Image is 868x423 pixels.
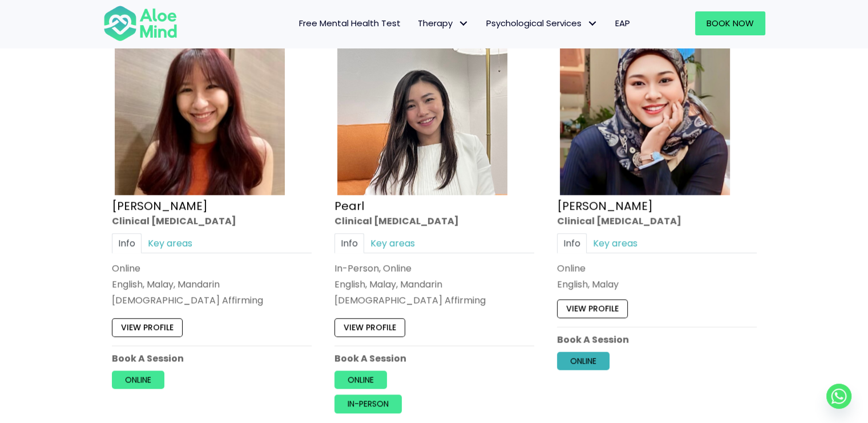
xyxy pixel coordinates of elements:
[290,11,409,35] a: Free Mental Health Test
[615,17,630,29] span: EAP
[334,318,405,336] a: View profile
[486,17,598,29] span: Psychological Services
[478,11,607,35] a: Psychological ServicesPsychological Services: submenu
[337,25,507,195] img: Pearl photo
[112,318,183,336] a: View profile
[557,278,757,291] p: English, Malay
[112,278,312,291] p: English, Malay, Mandarin
[334,233,364,253] a: Info
[334,214,534,227] div: Clinical [MEDICAL_DATA]
[112,198,208,214] a: [PERSON_NAME]
[557,299,628,318] a: View profile
[112,233,142,253] a: Info
[557,333,757,346] p: Book A Session
[334,371,387,389] a: Online
[557,352,609,370] a: Online
[112,352,312,365] p: Book A Session
[607,11,639,35] a: EAP
[334,394,402,413] a: In-person
[557,198,653,214] a: [PERSON_NAME]
[299,17,401,29] span: Free Mental Health Test
[115,25,285,195] img: Jean-300×300
[334,278,534,291] p: English, Malay, Mandarin
[112,371,164,389] a: Online
[334,262,534,275] div: In-Person, Online
[826,384,851,409] a: Whatsapp
[557,262,757,275] div: Online
[418,17,469,29] span: Therapy
[334,352,534,365] p: Book A Session
[112,214,312,227] div: Clinical [MEDICAL_DATA]
[112,262,312,275] div: Online
[334,198,364,214] a: Pearl
[409,11,478,35] a: TherapyTherapy: submenu
[103,5,177,42] img: Aloe mind Logo
[557,214,757,227] div: Clinical [MEDICAL_DATA]
[584,15,601,32] span: Psychological Services: submenu
[560,25,730,195] img: Yasmin Clinical Psychologist
[142,233,199,253] a: Key areas
[334,294,534,307] div: [DEMOGRAPHIC_DATA] Affirming
[192,11,639,35] nav: Menu
[557,233,587,253] a: Info
[706,17,754,29] span: Book Now
[695,11,765,35] a: Book Now
[112,294,312,307] div: [DEMOGRAPHIC_DATA] Affirming
[455,15,472,32] span: Therapy: submenu
[364,233,421,253] a: Key areas
[587,233,644,253] a: Key areas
